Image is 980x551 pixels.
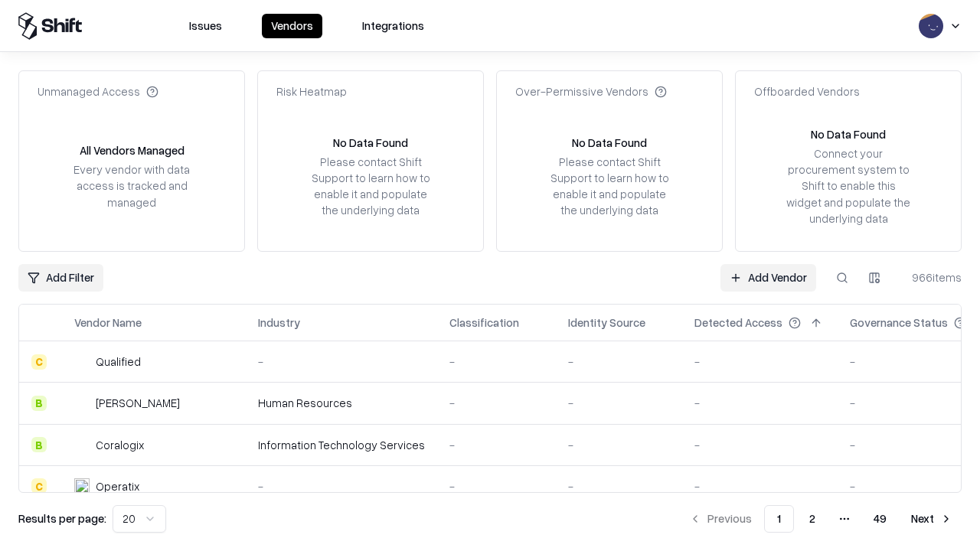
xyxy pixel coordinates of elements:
div: Please contact Shift Support to learn how to enable it and populate the underlying data [546,154,673,219]
div: - [568,354,670,370]
div: Offboarded Vendors [754,83,860,99]
a: Add Vendor [720,264,816,292]
nav: pagination [680,505,962,533]
div: Operatix [96,478,139,494]
div: - [449,354,544,370]
div: Information Technology Services [258,437,425,453]
div: Coralogix [96,437,144,453]
div: - [694,395,825,411]
div: B [31,396,47,411]
div: - [694,354,825,370]
div: Risk Heatmap [276,83,347,99]
button: Integrations [353,14,433,38]
div: Human Resources [258,395,425,411]
div: Over-Permissive Vendors [515,83,667,99]
div: - [568,478,670,494]
div: Please contact Shift Support to learn how to enable it and populate the underlying data [307,154,434,219]
img: Qualified [74,354,90,370]
img: Operatix [74,478,90,494]
div: Identity Source [568,315,645,331]
div: 966 items [900,269,962,285]
div: Industry [258,315,300,331]
div: Governance Status [850,315,948,331]
div: No Data Found [333,135,408,151]
div: - [694,478,825,494]
div: All Vendors Managed [80,142,185,158]
img: Coralogix [74,437,90,452]
button: Add Filter [18,264,103,292]
div: Vendor Name [74,315,142,331]
button: Next [902,505,962,533]
div: - [449,437,544,453]
div: Unmanaged Access [38,83,158,99]
div: B [31,437,47,452]
div: Qualified [96,354,141,370]
div: - [568,437,670,453]
div: - [449,395,544,411]
div: No Data Found [572,135,647,151]
div: - [449,478,544,494]
div: - [568,395,670,411]
div: - [258,478,425,494]
button: 1 [764,505,794,533]
button: Vendors [262,14,322,38]
div: Connect your procurement system to Shift to enable this widget and populate the underlying data [785,145,912,227]
div: Classification [449,315,519,331]
div: - [258,354,425,370]
div: C [31,478,47,494]
div: [PERSON_NAME] [96,395,180,411]
div: No Data Found [811,126,886,142]
p: Results per page: [18,510,106,527]
button: Issues [180,14,231,38]
div: Detected Access [694,315,782,331]
button: 2 [797,505,828,533]
div: - [694,437,825,453]
div: Every vendor with data access is tracked and managed [68,161,195,210]
img: Deel [74,396,90,411]
div: C [31,354,47,370]
button: 49 [861,505,899,533]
